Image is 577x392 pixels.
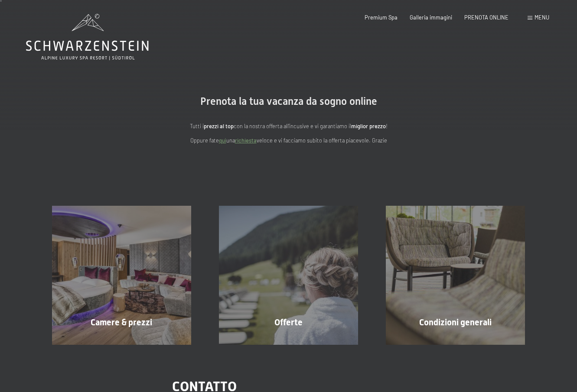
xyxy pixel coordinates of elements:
a: Vacanze in Trentino Alto Adige all'Hotel Schwarzenstein Camere & prezzi [38,206,205,345]
strong: miglior prezzo [351,123,386,130]
a: Premium Spa [365,14,398,21]
p: Tutti i con la nostra offerta all'incusive e vi garantiamo il ! [115,122,462,130]
span: Camere & prezzi [91,317,152,327]
strong: prezzi al top [204,123,234,130]
a: Vacanze in Trentino Alto Adige all'Hotel Schwarzenstein Condizioni generali [372,206,539,345]
span: Menu [535,14,549,21]
a: Galleria immagini [410,14,452,21]
span: Condizioni generali [419,317,492,327]
a: Vacanze in Trentino Alto Adige all'Hotel Schwarzenstein Offerte [205,206,372,345]
a: PRENOTA ONLINE [464,14,509,21]
span: Offerte [274,317,303,327]
p: Oppure fate una veloce e vi facciamo subito la offerta piacevole. Grazie [115,136,462,145]
a: richiesta [235,137,257,144]
a: quì [219,137,226,144]
span: Prenota la tua vacanza da sogno online [200,95,377,107]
